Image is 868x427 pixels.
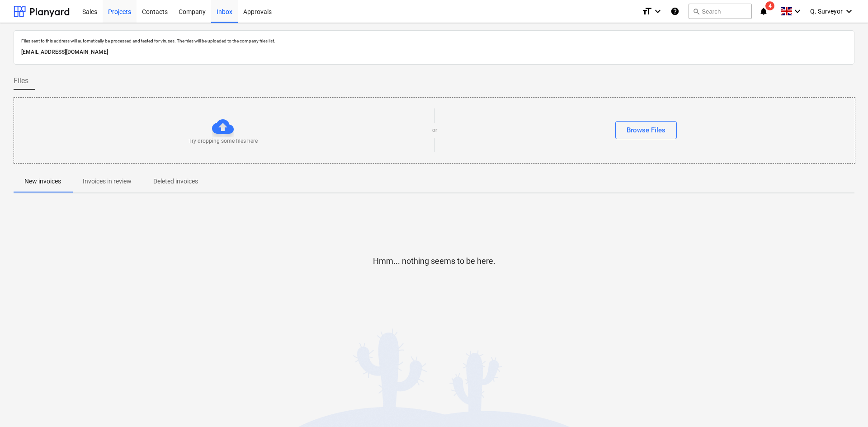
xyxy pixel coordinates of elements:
p: Invoices in review [83,177,132,186]
p: New invoices [24,177,61,186]
p: Try dropping some files here [189,137,258,145]
p: Files sent to this address will automatically be processed and tested for viruses. The files will... [21,38,847,44]
i: keyboard_arrow_down [652,6,663,17]
button: Browse Files [615,121,677,139]
i: Knowledge base [670,6,679,17]
span: Q. Surveyor [810,8,843,15]
i: format_size [642,6,652,17]
span: search [693,8,700,15]
div: Try dropping some files hereorBrowse Files [14,97,855,164]
button: Search [689,4,752,19]
i: notifications [759,6,768,17]
p: [EMAIL_ADDRESS][DOMAIN_NAME] [21,47,847,57]
span: 4 [765,1,774,10]
p: Hmm... nothing seems to be here. [373,256,495,267]
p: or [432,127,437,134]
i: keyboard_arrow_down [844,6,854,17]
span: Files [14,75,28,86]
i: keyboard_arrow_down [792,6,803,17]
p: Deleted invoices [153,177,198,186]
div: Browse Files [627,124,665,136]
